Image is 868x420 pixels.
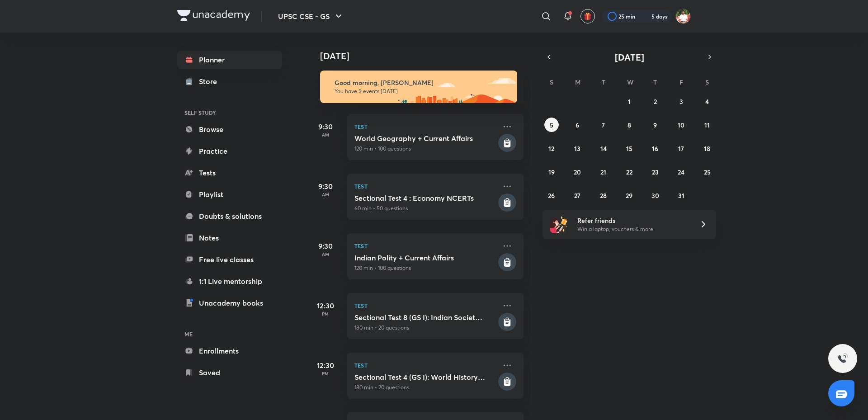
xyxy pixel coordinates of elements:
abbr: October 15, 2025 [626,144,632,153]
abbr: October 23, 2025 [652,168,659,176]
abbr: Tuesday [602,78,605,86]
abbr: October 4, 2025 [705,97,709,106]
button: October 19, 2025 [544,165,559,179]
button: October 4, 2025 [700,94,714,109]
div: Store [199,76,222,87]
abbr: October 29, 2025 [626,191,632,200]
h5: Sectional Test 8 (GS I): Indian Society + Geography + Current Affairs [354,313,496,322]
button: [DATE] [555,51,703,63]
p: Test [354,300,496,311]
abbr: October 25, 2025 [704,168,711,176]
button: UPSC CSE - GS [273,7,349,25]
p: 180 min • 20 questions [354,324,496,332]
a: Tests [177,164,282,182]
abbr: October 19, 2025 [548,168,555,176]
a: Practice [177,142,282,160]
abbr: October 16, 2025 [652,144,658,153]
button: October 25, 2025 [700,165,714,179]
h5: 12:30 [307,300,344,311]
abbr: October 9, 2025 [653,121,657,129]
button: October 29, 2025 [622,188,637,203]
abbr: Saturday [705,78,709,86]
abbr: October 5, 2025 [550,121,553,129]
abbr: October 30, 2025 [651,191,659,200]
h5: 9:30 [307,241,344,251]
abbr: October 1, 2025 [628,97,631,106]
abbr: Sunday [550,78,553,86]
abbr: October 14, 2025 [600,144,607,153]
button: October 27, 2025 [570,188,585,203]
h5: 9:30 [307,181,344,192]
h6: Refer friends [577,216,689,225]
h5: 9:30 [307,121,344,132]
button: October 24, 2025 [674,165,689,179]
button: October 28, 2025 [596,188,611,203]
abbr: October 7, 2025 [602,121,605,129]
img: streak [641,12,650,21]
a: Unacademy books [177,294,282,312]
p: Test [354,121,496,132]
abbr: October 17, 2025 [678,144,684,153]
button: October 7, 2025 [596,118,611,132]
a: Notes [177,229,282,247]
abbr: October 20, 2025 [574,168,581,176]
img: morning [320,71,517,103]
abbr: October 2, 2025 [654,97,657,106]
button: October 13, 2025 [570,141,585,156]
a: Planner [177,51,282,69]
a: Saved [177,363,282,382]
button: October 5, 2025 [544,118,559,132]
button: October 21, 2025 [596,165,611,179]
button: October 26, 2025 [544,188,559,203]
h6: ME [177,326,282,342]
button: October 14, 2025 [596,141,611,156]
a: 1:1 Live mentorship [177,272,282,290]
abbr: Thursday [653,78,657,86]
abbr: October 26, 2025 [548,191,555,200]
abbr: October 3, 2025 [679,97,683,106]
p: Test [354,241,496,251]
p: 120 min • 100 questions [354,145,496,153]
button: October 17, 2025 [674,141,689,156]
button: avatar [580,9,595,24]
button: October 31, 2025 [674,188,689,203]
button: October 3, 2025 [674,94,689,109]
a: Store [177,72,282,90]
abbr: October 24, 2025 [678,168,684,176]
button: October 1, 2025 [622,94,637,109]
abbr: Wednesday [627,78,633,86]
h5: Sectional Test 4 (GS I): World History + Art and Culture + Current Affairs [354,373,496,382]
p: 60 min • 50 questions [354,204,496,212]
p: AM [307,132,344,137]
img: referral [550,215,568,233]
p: AM [307,192,344,197]
button: October 16, 2025 [648,141,662,156]
a: Company Logo [177,10,250,23]
a: Enrollments [177,342,282,360]
abbr: Monday [575,78,580,86]
h5: Indian Polity + Current Affairs [354,253,496,262]
p: You have 9 events [DATE] [335,88,509,95]
p: 120 min • 100 questions [354,264,496,272]
p: AM [307,251,344,257]
button: October 2, 2025 [648,94,662,109]
button: October 15, 2025 [622,141,637,156]
h5: Sectional Test 4 : Economy NCERTs [354,193,496,203]
button: October 22, 2025 [622,165,637,179]
button: October 10, 2025 [674,118,689,132]
p: Test [354,360,496,371]
a: Doubts & solutions [177,207,282,225]
button: October 12, 2025 [544,141,559,156]
button: October 20, 2025 [570,165,585,179]
a: Free live classes [177,250,282,269]
button: October 30, 2025 [648,188,662,203]
button: October 8, 2025 [622,118,637,132]
h6: SELF STUDY [177,105,282,120]
h5: World Geography + Current Affairs [354,134,496,143]
abbr: October 28, 2025 [600,191,607,200]
span: [DATE] [615,51,644,63]
p: PM [307,371,344,376]
p: 180 min • 20 questions [354,383,496,392]
abbr: October 27, 2025 [574,191,580,200]
img: ttu [837,353,848,364]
